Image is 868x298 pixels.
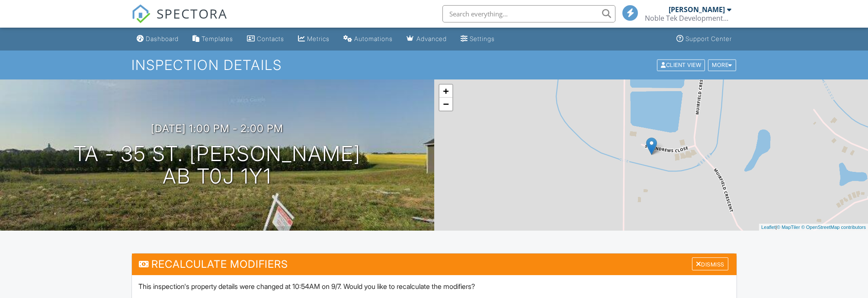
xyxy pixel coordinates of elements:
[74,143,361,188] h1: TA - 35 St. [PERSON_NAME] AB T0J 1Y1
[340,31,396,47] a: Automations (Basic)
[146,35,179,42] div: Dashboard
[692,257,728,271] div: Dismiss
[645,14,731,22] div: Noble Tek Developments Ltd.
[470,35,495,42] div: Settings
[777,225,800,230] a: © MapTiler
[759,224,868,231] div: |
[439,98,452,111] a: Zoom out
[439,85,452,98] a: Zoom in
[151,123,283,134] h3: [DATE] 1:00 pm - 2:00 pm
[189,31,237,47] a: Templates
[257,35,284,42] div: Contacts
[131,57,737,73] h1: Inspection Details
[685,35,732,42] div: Support Center
[457,31,498,47] a: Settings
[656,61,707,68] a: Client View
[761,225,775,230] a: Leaflet
[657,59,705,71] div: Client View
[295,31,333,47] a: Metrics
[202,35,233,42] div: Templates
[416,35,447,42] div: Advanced
[403,31,450,47] a: Advanced
[708,59,736,71] div: More
[133,31,182,47] a: Dashboard
[442,5,615,22] input: Search everything...
[243,31,288,47] a: Contacts
[307,35,330,42] div: Metrics
[673,31,735,47] a: Support Center
[157,4,227,22] span: SPECTORA
[801,225,866,230] a: © OpenStreetMap contributors
[132,254,737,275] h3: Recalculate Modifiers
[669,5,725,14] div: [PERSON_NAME]
[131,12,227,30] a: SPECTORA
[131,4,151,23] img: The Best Home Inspection Software - Spectora
[354,35,393,42] div: Automations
